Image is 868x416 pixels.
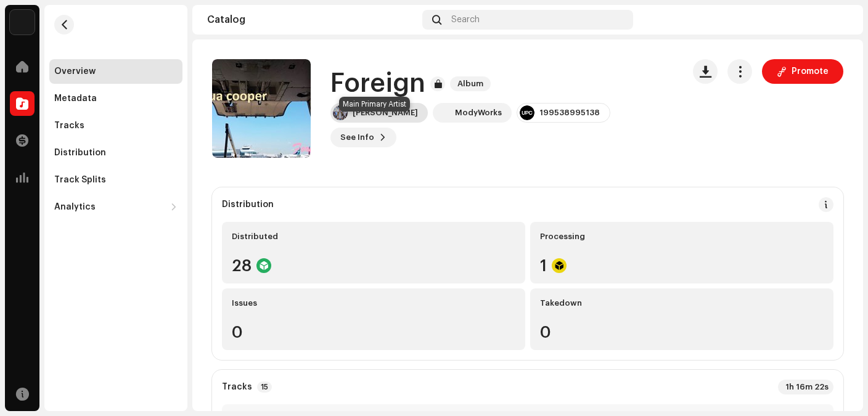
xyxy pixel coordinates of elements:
button: See Info [330,128,396,147]
img: ac43fe83-672e-4eed-bb69-01ac8938cac6 [435,105,450,120]
span: Album [450,76,491,91]
span: See Info [340,125,374,150]
re-m-nav-item: Overview [49,59,182,84]
button: Promote [762,59,843,84]
re-m-nav-item: Tracks [49,113,182,138]
div: 1h 16m 22s [778,380,833,394]
strong: Tracks [222,382,252,392]
div: Catalog [207,15,417,25]
div: [PERSON_NAME] [353,108,418,118]
div: Track Splits [54,175,106,185]
div: Distribution [222,200,274,210]
img: b706ca81-c278-41e2-81cd-ae21c37359cb [333,105,348,120]
re-m-nav-item: Distribution [49,141,182,165]
div: Analytics [54,202,96,212]
img: ae092520-180b-4f7c-b02d-a8b0c132bb58 [829,10,848,30]
re-m-nav-dropdown: Analytics [49,195,182,219]
div: Metadata [54,94,97,104]
div: Issues [232,298,515,308]
div: 199538995138 [539,108,600,118]
img: acab2465-393a-471f-9647-fa4d43662784 [10,10,35,35]
div: Overview [54,67,96,76]
div: ModyWorks [455,108,502,118]
p-badge: 15 [257,381,272,393]
div: Processing [540,232,824,242]
div: Distributed [232,232,515,242]
div: Distribution [54,148,106,158]
re-m-nav-item: Track Splits [49,168,182,192]
div: Tracks [54,121,84,131]
span: Search [451,15,480,25]
div: Takedown [540,298,824,308]
span: Promote [792,59,829,84]
h1: Foreign [330,70,425,98]
re-m-nav-item: Metadata [49,86,182,111]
